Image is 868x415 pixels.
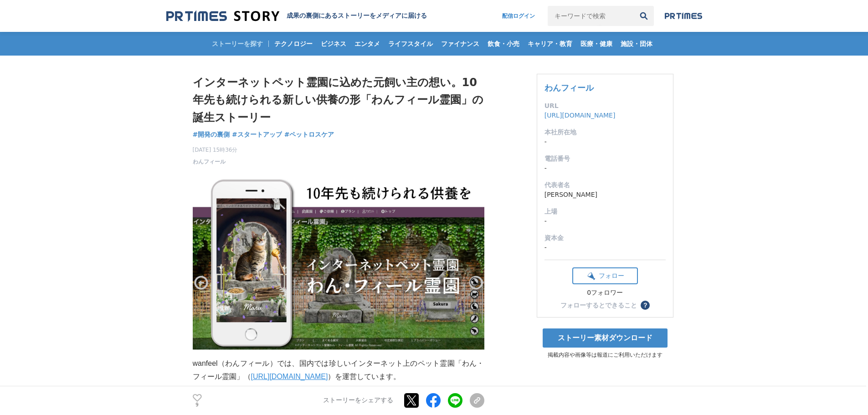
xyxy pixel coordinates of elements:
p: ストーリーをシェアする [323,397,393,405]
a: [URL][DOMAIN_NAME] [544,112,616,119]
a: #ペットロスケア [284,130,334,139]
a: ストーリー素材ダウンロード [543,328,668,348]
dt: 上場 [544,207,666,216]
h1: インターネットペット霊園に込めた元飼い主の想い。10年先も続けられる新しい供養の形「わんフィール霊園」の誕生ストーリー [193,74,484,126]
span: #スタートアップ [232,130,282,138]
a: ビジネス [317,32,350,56]
span: ビジネス [317,40,350,48]
div: 0フォロワー [572,289,638,297]
img: thumbnail_9658dcd0-1f30-11ef-9dff-f1306a832e35.png [193,173,484,357]
span: 施設・団体 [617,40,656,48]
a: [URL][DOMAIN_NAME] [251,373,328,380]
span: キャリア・教育 [524,40,576,48]
a: 飲食・小売 [484,32,523,56]
a: ファイナンス [437,32,483,56]
dt: 資本金 [544,233,666,243]
a: #スタートアップ [232,130,282,139]
img: prtimes [665,12,702,20]
a: わんフィール [544,83,594,92]
span: 医療・健康 [577,40,616,48]
span: ファイナンス [437,40,483,48]
dt: 電話番号 [544,154,666,164]
a: 医療・健康 [577,32,616,56]
dd: - [544,164,666,173]
dt: 本社所在地 [544,128,666,137]
dt: 代表者名 [544,180,666,190]
dt: URL [544,101,666,111]
span: テクノロジー [271,40,316,48]
a: テクノロジー [271,32,316,56]
a: わんフィール [193,158,226,166]
dd: - [544,243,666,252]
button: ？ [641,301,650,310]
a: 成果の裏側にあるストーリーをメディアに届ける 成果の裏側にあるストーリーをメディアに届ける [166,10,427,22]
span: エンタメ [351,40,384,48]
span: ？ [642,302,648,308]
img: 成果の裏側にあるストーリーをメディアに届ける [166,10,279,22]
div: フォローするとできること [560,302,637,308]
span: ライフスタイル [385,40,437,48]
input: キーワードで検索 [548,6,634,26]
p: wanfeel（わんフィール）では、国内では珍しいインターネット上のペット霊園「わん・フィール霊園」（ ）を運営しています。 [193,357,484,384]
a: 配信ログイン [493,6,544,26]
h2: 成果の裏側にあるストーリーをメディアに届ける [287,12,427,20]
a: #開発の裏側 [193,130,230,139]
span: [DATE] 15時36分 [193,146,238,154]
a: 施設・団体 [617,32,656,56]
span: #ペットロスケア [284,130,334,138]
button: 検索 [634,6,654,26]
dd: - [544,216,666,226]
p: 掲載内容や画像等は報道にご利用いただけます [537,351,673,359]
a: ライフスタイル [385,32,437,56]
dd: [PERSON_NAME] [544,190,666,200]
a: キャリア・教育 [524,32,576,56]
span: 飲食・小売 [484,40,523,48]
dd: - [544,137,666,147]
p: 9 [193,403,202,407]
a: エンタメ [351,32,384,56]
span: #開発の裏側 [193,130,230,138]
button: フォロー [572,267,638,284]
